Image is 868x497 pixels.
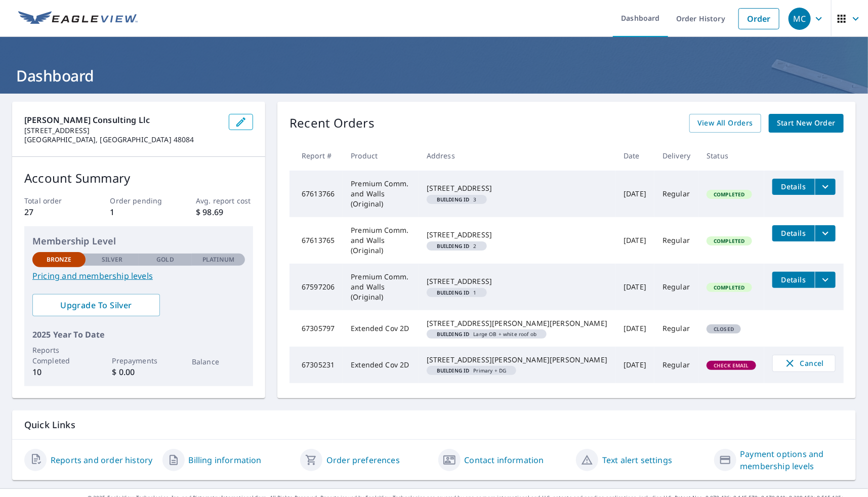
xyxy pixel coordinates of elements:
[615,141,654,171] th: Date
[772,225,815,241] button: detailsBtn-67613765
[465,454,544,466] a: Contact information
[32,345,86,366] p: Reports Completed
[654,310,698,347] td: Regular
[290,217,343,264] td: 67613765
[654,217,698,264] td: Regular
[778,182,809,191] span: Details
[437,290,470,295] em: Building ID
[112,355,166,366] p: Prepayments
[189,454,262,466] a: Billing information
[102,255,123,264] p: Silver
[24,126,221,135] p: [STREET_ADDRESS]
[708,191,751,198] span: Completed
[654,141,698,171] th: Delivery
[815,272,836,288] button: filesDropdownBtn-67597206
[290,141,343,171] th: Report #
[602,454,672,466] a: Text alert settings
[12,65,856,86] h1: Dashboard
[815,225,836,241] button: filesDropdownBtn-67613765
[437,243,470,248] em: Building ID
[431,332,543,337] span: Large OB + white roof ob
[427,355,607,365] div: [STREET_ADDRESS][PERSON_NAME][PERSON_NAME]
[290,264,343,310] td: 67597206
[427,183,607,193] div: [STREET_ADDRESS]
[40,300,152,311] span: Upgrade To Silver
[156,255,174,264] p: Gold
[654,347,698,383] td: Regular
[343,217,419,264] td: Premium Comm. and Walls (Original)
[738,8,779,29] a: Order
[196,206,253,218] p: $ 98.69
[431,290,483,295] span: 1
[419,141,615,171] th: Address
[24,419,844,431] p: Quick Links
[47,255,72,264] p: Bronze
[343,347,419,383] td: Extended Cov 2D
[431,368,512,373] span: Primary + DG
[778,275,809,284] span: Details
[708,237,751,244] span: Completed
[24,195,81,206] p: Total order
[654,264,698,310] td: Regular
[772,355,836,372] button: Cancel
[427,276,607,286] div: [STREET_ADDRESS]
[615,310,654,347] td: [DATE]
[32,234,245,248] p: Membership Level
[615,217,654,264] td: [DATE]
[24,206,81,218] p: 27
[772,179,815,195] button: detailsBtn-67613766
[32,366,86,378] p: 10
[740,448,844,472] a: Payment options and membership levels
[32,294,160,316] a: Upgrade To Silver
[343,141,419,171] th: Product
[437,368,470,373] em: Building ID
[326,454,400,466] a: Order preferences
[431,243,483,248] span: 2
[343,310,419,347] td: Extended Cov 2D
[615,264,654,310] td: [DATE]
[51,454,152,466] a: Reports and order history
[24,135,221,144] p: [GEOGRAPHIC_DATA], [GEOGRAPHIC_DATA] 48084
[778,228,809,238] span: Details
[290,310,343,347] td: 67305797
[698,141,764,171] th: Status
[437,197,470,202] em: Building ID
[112,366,166,378] p: $ 0.00
[783,357,825,369] span: Cancel
[689,114,761,133] a: View All Orders
[110,206,168,218] p: 1
[202,255,234,264] p: Platinum
[708,362,755,369] span: Check Email
[427,230,607,240] div: [STREET_ADDRESS]
[427,318,607,328] div: [STREET_ADDRESS][PERSON_NAME][PERSON_NAME]
[615,171,654,217] td: [DATE]
[32,270,245,282] a: Pricing and membership levels
[772,272,815,288] button: detailsBtn-67597206
[18,11,138,26] img: EV Logo
[431,197,483,202] span: 3
[777,117,836,130] span: Start New Order
[815,179,836,195] button: filesDropdownBtn-67613766
[789,8,811,30] div: MC
[654,171,698,217] td: Regular
[196,195,253,206] p: Avg. report cost
[615,347,654,383] td: [DATE]
[192,356,245,367] p: Balance
[708,284,751,291] span: Completed
[290,114,375,133] p: Recent Orders
[708,325,740,333] span: Closed
[437,332,470,337] em: Building ID
[32,328,245,341] p: 2025 Year To Date
[110,195,168,206] p: Order pending
[290,171,343,217] td: 67613766
[343,264,419,310] td: Premium Comm. and Walls (Original)
[24,114,221,126] p: [PERSON_NAME] Consulting llc
[697,117,753,130] span: View All Orders
[769,114,844,133] a: Start New Order
[290,347,343,383] td: 67305231
[343,171,419,217] td: Premium Comm. and Walls (Original)
[24,169,253,187] p: Account Summary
